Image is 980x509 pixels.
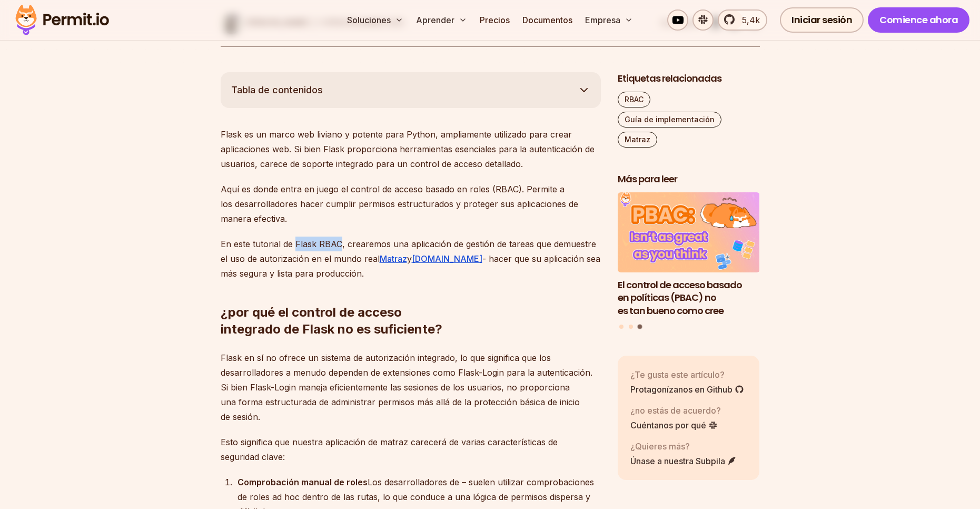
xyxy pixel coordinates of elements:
[618,192,760,318] li: 3 of 3
[380,253,407,264] a: Matraz
[868,7,969,33] a: Comience ahora
[11,2,114,38] img: Permit logo
[630,404,721,417] p: ¿no estás de acuerdo?
[618,279,760,318] h3: El control de acceso basado en políticas (PBAC) no es tan bueno como cree
[343,9,408,31] button: Soluciones
[476,9,514,31] a: Precios
[618,192,760,272] img: Policy-Based Access Control (PBAC) Isn’t as Great as You Think
[221,350,601,424] p: Flask en sí no ofrece un sistema de autorización integrado, lo que significa que los desarrollado...
[221,72,601,108] button: Tabla de contenidos
[231,83,323,97] span: Tabla de contenidos
[630,419,721,432] a: Cuéntanos por qué
[237,477,368,487] strong: Comprobación manual de roles
[221,237,601,281] p: En este tutorial de Flask RBAC, crearemos una aplicación de gestión de tareas que demuestre el us...
[221,435,601,464] p: Esto significa que nuestra aplicación de matraz carecerá de varias características de seguridad c...
[618,173,760,186] h2: Más para leer
[221,127,601,171] p: Flask es un marco web liviano y potente para Python, ampliamente utilizado para crear aplicacione...
[780,7,864,33] a: Iniciar sesión
[518,9,577,31] a: Documentos
[221,262,601,338] h2: ¿por qué el control de acceso integrado de Flask no es suficiente?
[581,9,637,31] button: Empresa
[221,182,601,226] p: Aquí es donde entra en juego el control de acceso basado en roles (RBAC). Permite a los desarroll...
[412,9,471,31] button: Aprender
[638,324,642,329] button: Go to slide 3
[629,325,633,329] button: Go to slide 2
[630,455,737,467] a: Únase a nuestra Subpila
[618,132,657,148] a: Matraz
[736,14,760,26] span: 5,4k
[718,9,767,31] a: 5,4k
[619,325,623,329] button: Go to slide 1
[618,72,760,85] h2: Etiquetas relacionadas
[412,253,482,264] a: [DOMAIN_NAME]
[630,440,737,453] p: ¿Quieres más?
[630,383,744,396] a: Protagonízanos en Github
[618,192,760,318] a: Policy-Based Access Control (PBAC) Isn’t as Great as You ThinkEl control de acceso basado en polí...
[618,192,760,330] div: Posts
[630,368,744,381] p: ¿Te gusta este artículo?
[618,92,650,107] a: RBAC
[618,112,721,128] a: Guía de implementación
